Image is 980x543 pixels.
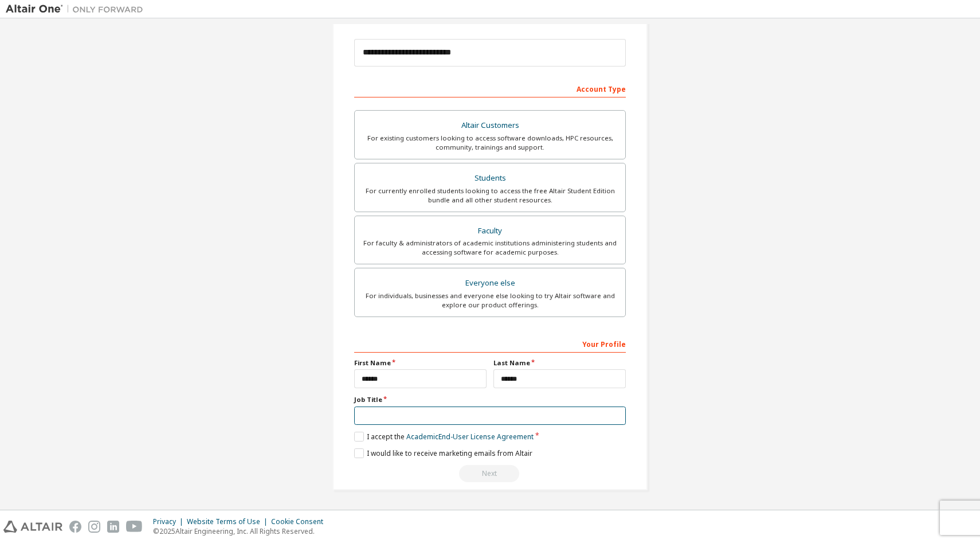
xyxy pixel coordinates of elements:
img: facebook.svg [69,521,81,533]
div: For existing customers looking to access software downloads, HPC resources, community, trainings ... [362,134,618,152]
label: First Name [354,358,487,368]
a: Academic End-User License Agreement [406,432,534,442]
label: I would like to receive marketing emails from Altair [354,448,532,458]
img: instagram.svg [88,521,100,533]
img: Altair One [6,3,149,15]
div: Cookie Consent [271,517,330,526]
div: Altair Customers [362,118,618,134]
div: Faculty [362,223,618,239]
label: I accept the [354,432,534,442]
div: Students [362,170,618,186]
img: altair_logo.svg [3,521,62,533]
div: Your Profile [354,334,626,353]
img: youtube.svg [126,521,143,533]
label: Last Name [493,358,626,368]
div: Everyone else [362,275,618,291]
div: For currently enrolled students looking to access the free Altair Student Edition bundle and all ... [362,186,618,205]
img: linkedin.svg [107,521,119,533]
div: Read and acccept EULA to continue [354,465,626,482]
div: Privacy [153,517,187,526]
p: © 2025 Altair Engineering, Inc. All Rights Reserved. [153,526,330,536]
div: For individuals, businesses and everyone else looking to try Altair software and explore our prod... [362,291,618,310]
label: Job Title [354,395,626,404]
div: Account Type [354,79,626,97]
div: For faculty & administrators of academic institutions administering students and accessing softwa... [362,239,618,257]
div: Website Terms of Use [187,517,271,526]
